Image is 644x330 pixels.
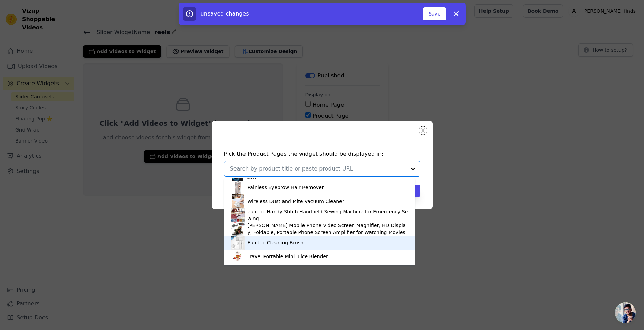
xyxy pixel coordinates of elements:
span: unsaved changes [201,10,249,17]
img: product thumbnail [231,208,245,222]
img: product thumbnail [231,236,245,250]
h4: Pick the Product Pages the widget should be displayed in: [224,150,420,158]
input: Search by product title or paste product URL [230,165,406,173]
img: product thumbnail [231,194,245,208]
button: Save [423,7,446,20]
img: product thumbnail [231,222,245,236]
div: Electric Cleaning Brush [248,239,304,246]
img: product thumbnail [231,181,245,194]
div: Painless Eyebrow Hair Remover [248,184,324,191]
div: Open chat [615,302,636,323]
div: Wireless Dust and Mite Vacuum Cleaner [248,198,344,205]
div: [PERSON_NAME] Mobile Phone Video Screen Magnifier, HD Display, Foldable, Portable Phone Screen Am... [248,222,408,236]
div: Travel Portable Mini Juice Blender [248,253,328,260]
img: product thumbnail [231,250,245,263]
button: Close modal [419,126,427,135]
div: electric Handy Stitch Handheld Sewing Machine for Emergency Sewing [248,208,408,222]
